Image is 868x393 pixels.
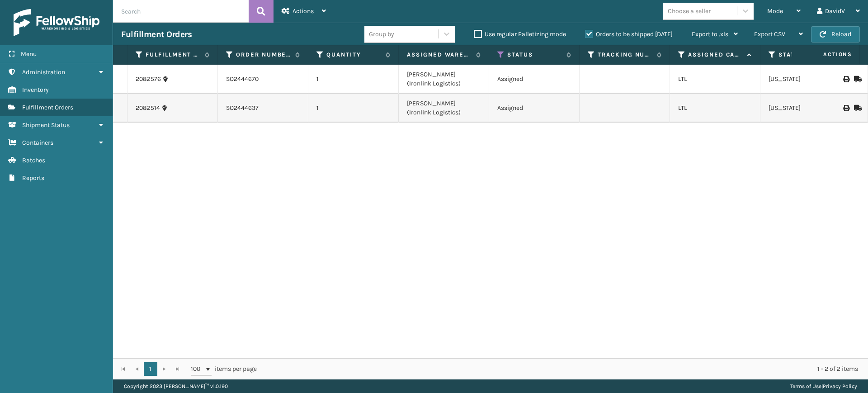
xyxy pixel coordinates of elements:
[22,139,53,147] span: Containers
[854,105,859,111] i: Mark as Shipped
[474,30,566,38] label: Use regular Palletizing mode
[854,76,859,82] i: Mark as Shipped
[191,362,257,376] span: items per page
[236,51,291,59] label: Order Number
[767,7,783,15] span: Mode
[585,30,673,38] label: Orders to be shipped [DATE]
[668,6,711,16] div: Choose a seller
[218,65,308,94] td: SO2444670
[22,86,49,94] span: Inventory
[754,30,785,38] span: Export CSV
[124,379,228,393] p: Copyright 2023 [PERSON_NAME]™ v 1.0.190
[22,174,44,182] span: Reports
[790,383,821,389] a: Terms of Use
[843,105,849,111] i: Print BOL
[399,94,489,123] td: [PERSON_NAME] (Ironlink Logistics)
[22,156,45,164] span: Batches
[399,65,489,94] td: [PERSON_NAME] (Ironlink Logistics)
[146,51,200,59] label: Fulfillment Order Id
[326,51,381,59] label: Quantity
[21,50,37,58] span: Menu
[507,51,562,59] label: Status
[598,51,652,59] label: Tracking Number
[790,379,857,393] div: |
[14,9,99,36] img: logo
[670,65,760,94] td: LTL
[369,29,394,39] div: Group by
[795,47,858,62] span: Actions
[144,362,157,376] a: 1
[269,365,858,374] div: 1 - 2 of 2 items
[218,94,308,123] td: SO2444637
[407,51,472,59] label: Assigned Warehouse
[292,7,314,15] span: Actions
[191,365,204,374] span: 100
[760,65,851,94] td: [US_STATE]
[489,65,580,94] td: Assigned
[760,94,851,123] td: [US_STATE]
[778,51,833,59] label: State
[688,51,743,59] label: Assigned Carrier Service
[136,104,160,113] a: 2082514
[823,383,857,389] a: Privacy Policy
[692,30,728,38] span: Export to .xls
[843,76,849,82] i: Print BOL
[22,104,73,111] span: Fulfillment Orders
[489,94,580,123] td: Assigned
[22,68,65,76] span: Administration
[670,94,760,123] td: LTL
[308,94,399,123] td: 1
[22,121,70,129] span: Shipment Status
[136,75,161,84] a: 2082576
[308,65,399,94] td: 1
[811,26,860,43] button: Reload
[121,29,192,40] h3: Fulfillment Orders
